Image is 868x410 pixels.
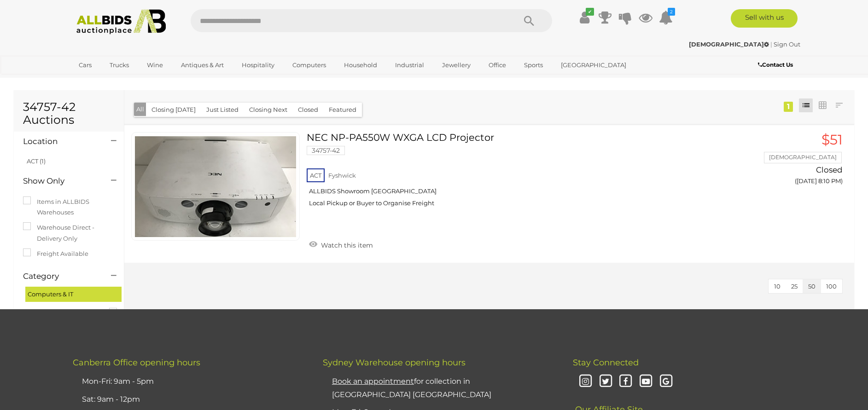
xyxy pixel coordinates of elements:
[689,40,770,48] a: [DEMOGRAPHIC_DATA]
[518,58,549,73] a: Sports
[506,9,552,32] button: Search
[578,9,592,26] a: ✔
[338,58,383,73] a: Household
[774,40,800,48] a: Sign Out
[638,374,654,390] i: Youtube
[23,137,97,146] h4: Location
[73,358,200,368] span: Canberra Office opening hours
[32,306,101,318] span: Projectors (1)
[786,279,803,294] button: 25
[573,358,639,368] span: Stay Connected
[740,132,845,190] a: $51 [DEMOGRAPHIC_DATA] Closed ([DATE] 8:10 PM)
[286,58,332,73] a: Computers
[23,177,97,185] h4: Show Only
[586,8,594,16] i: ✔
[27,157,46,165] a: ACT (1)
[80,373,300,391] li: Mon-Fri: 9am - 5pm
[175,58,230,73] a: Antiques & Art
[808,283,816,290] span: 50
[803,279,821,294] button: 50
[141,58,169,73] a: Wine
[307,237,375,251] a: Watch this item
[758,60,795,70] a: Contact Us
[244,103,293,117] button: Closing Next
[555,58,632,73] a: [GEOGRAPHIC_DATA]
[821,131,843,148] span: $51
[791,283,798,290] span: 25
[332,377,491,399] a: Book an appointmentfor collection in [GEOGRAPHIC_DATA] [GEOGRAPHIC_DATA]
[770,40,772,48] span: |
[146,103,201,117] button: Closing [DATE]
[236,58,280,73] a: Hospitality
[134,103,146,116] button: All
[758,61,793,68] b: Contact Us
[71,9,171,35] img: Allbids.com.au
[577,374,594,390] i: Instagram
[389,58,430,73] a: Industrial
[23,196,115,218] label: Items in ALLBIDS Warehouses
[784,102,793,112] div: 1
[483,58,512,73] a: Office
[659,9,673,26] a: 2
[332,377,414,386] u: Book an appointment
[201,103,244,117] button: Just Listed
[80,391,300,409] li: Sat: 9am - 12pm
[23,272,97,281] h4: Category
[821,279,842,294] button: 100
[25,287,122,302] div: Computers & IT
[658,374,674,390] i: Google
[292,103,324,117] button: Closed
[618,374,634,390] i: Facebook
[23,101,115,126] h1: 34757-42 Auctions
[323,358,466,368] span: Sydney Warehouse opening hours
[323,103,362,117] button: Featured
[731,9,798,28] a: Sell with us
[23,222,115,244] label: Warehouse Direct - Delivery Only
[314,132,726,214] a: NEC NP-PA550W WXGA LCD Projector 34757-42 ACT Fyshwick ALLBIDS Showroom [GEOGRAPHIC_DATA] Local P...
[23,248,88,259] label: Freight Available
[104,58,135,73] a: Trucks
[598,374,614,390] i: Twitter
[668,8,675,16] i: 2
[689,40,769,48] strong: [DEMOGRAPHIC_DATA]
[769,279,786,294] button: 10
[774,283,781,290] span: 10
[319,241,373,249] span: Watch this item
[826,283,837,290] span: 100
[73,58,98,73] a: Cars
[436,58,477,73] a: Jewellery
